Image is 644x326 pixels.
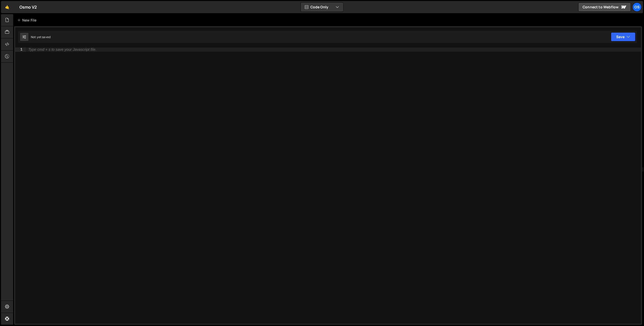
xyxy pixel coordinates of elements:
[611,32,635,41] button: Save
[578,3,631,12] a: Connect to Webflow
[17,18,38,23] div: New File
[632,3,641,12] a: Os
[1,1,13,13] a: 🤙
[15,47,26,52] div: 1
[31,35,51,39] div: Not yet saved
[301,3,343,12] button: Code Only
[28,48,96,52] div: Type cmd + s to save your Javascript file.
[19,4,37,10] div: Osmo V2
